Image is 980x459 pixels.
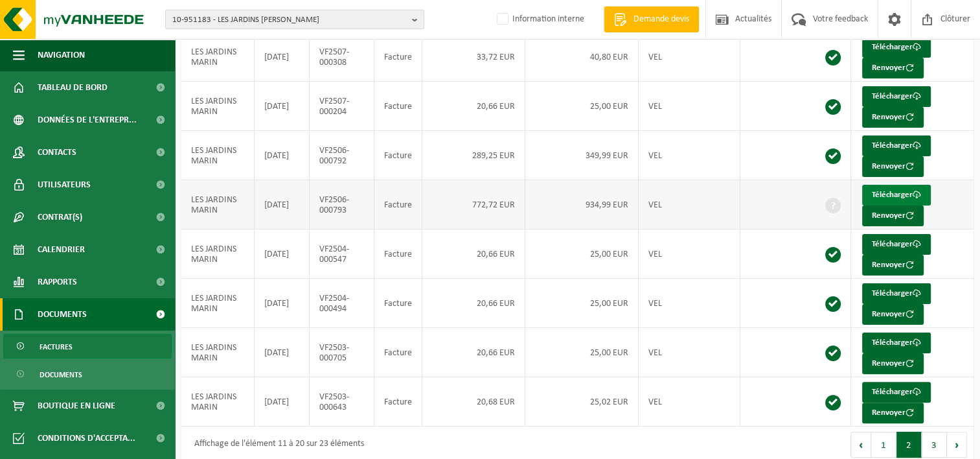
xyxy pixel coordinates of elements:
[639,230,740,279] td: VEL
[181,82,255,131] td: LES JARDINS MARIN
[38,104,137,136] span: Données de l'entrepr...
[896,432,922,458] button: 2
[525,279,639,328] td: 25,00 EUR
[525,230,639,279] td: 25,00 EUR
[639,131,740,180] td: VEL
[862,255,924,276] button: Renvoyer
[310,328,374,377] td: VF2503-000705
[374,82,422,131] td: Facture
[38,422,135,454] span: Conditions d'accepta...
[374,32,422,82] td: Facture
[181,131,255,180] td: LES JARDINS MARIN
[310,377,374,427] td: VF2503-000643
[3,334,172,359] a: Factures
[310,32,374,82] td: VF2507-000308
[310,82,374,131] td: VF2507-000204
[422,32,525,82] td: 33,72 EUR
[38,266,77,298] span: Rapports
[639,377,740,427] td: VEL
[38,201,82,233] span: Contrat(s)
[38,39,85,71] span: Navigation
[639,279,740,328] td: VEL
[310,180,374,230] td: VF2506-000793
[862,185,931,206] a: Télécharger
[38,136,76,169] span: Contacts
[871,432,896,458] button: 1
[525,131,639,180] td: 349,99 EUR
[862,58,924,78] button: Renvoyer
[422,328,525,377] td: 20,66 EUR
[422,131,525,180] td: 289,25 EUR
[862,37,931,58] a: Télécharger
[255,328,309,377] td: [DATE]
[862,333,931,353] a: Télécharger
[310,279,374,328] td: VF2504-000494
[862,206,924,226] button: Renvoyer
[422,279,525,328] td: 20,66 EUR
[3,362,172,386] a: Documents
[40,335,73,359] span: Factures
[494,10,584,29] label: Information interne
[40,362,82,387] span: Documents
[525,82,639,131] td: 25,00 EUR
[850,432,871,458] button: Previous
[525,377,639,427] td: 25,02 EUR
[639,328,740,377] td: VEL
[255,131,309,180] td: [DATE]
[38,169,91,201] span: Utilisateurs
[38,298,87,331] span: Documents
[255,32,309,82] td: [DATE]
[639,82,740,131] td: VEL
[181,328,255,377] td: LES JARDINS MARIN
[862,283,931,304] a: Télécharger
[188,433,364,456] div: Affichage de l'élément 11 à 20 sur 23 éléments
[172,10,407,30] span: 10-951183 - LES JARDINS [PERSON_NAME]
[255,279,309,328] td: [DATE]
[525,180,639,230] td: 934,99 EUR
[630,13,692,26] span: Demande devis
[422,377,525,427] td: 20,68 EUR
[862,234,931,255] a: Télécharger
[862,304,924,325] button: Renvoyer
[181,377,255,427] td: LES JARDINS MARIN
[181,279,255,328] td: LES JARDINS MARIN
[374,377,422,427] td: Facture
[374,279,422,328] td: Facture
[422,82,525,131] td: 20,66 EUR
[255,82,309,131] td: [DATE]
[862,107,924,128] button: Renvoyer
[422,180,525,230] td: 772,72 EUR
[862,156,924,177] button: Renvoyer
[525,328,639,377] td: 25,00 EUR
[604,6,699,32] a: Demande devis
[862,353,924,374] button: Renvoyer
[639,180,740,230] td: VEL
[255,230,309,279] td: [DATE]
[181,180,255,230] td: LES JARDINS MARIN
[862,382,931,403] a: Télécharger
[165,10,424,29] button: 10-951183 - LES JARDINS [PERSON_NAME]
[38,71,108,104] span: Tableau de bord
[947,432,967,458] button: Next
[862,403,924,423] button: Renvoyer
[374,131,422,180] td: Facture
[639,32,740,82] td: VEL
[310,131,374,180] td: VF2506-000792
[310,230,374,279] td: VF2504-000547
[862,86,931,107] a: Télécharger
[181,32,255,82] td: LES JARDINS MARIN
[422,230,525,279] td: 20,66 EUR
[255,180,309,230] td: [DATE]
[862,135,931,156] a: Télécharger
[374,328,422,377] td: Facture
[38,233,85,266] span: Calendrier
[255,377,309,427] td: [DATE]
[374,230,422,279] td: Facture
[181,230,255,279] td: LES JARDINS MARIN
[922,432,947,458] button: 3
[374,180,422,230] td: Facture
[38,390,115,422] span: Boutique en ligne
[525,32,639,82] td: 40,80 EUR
